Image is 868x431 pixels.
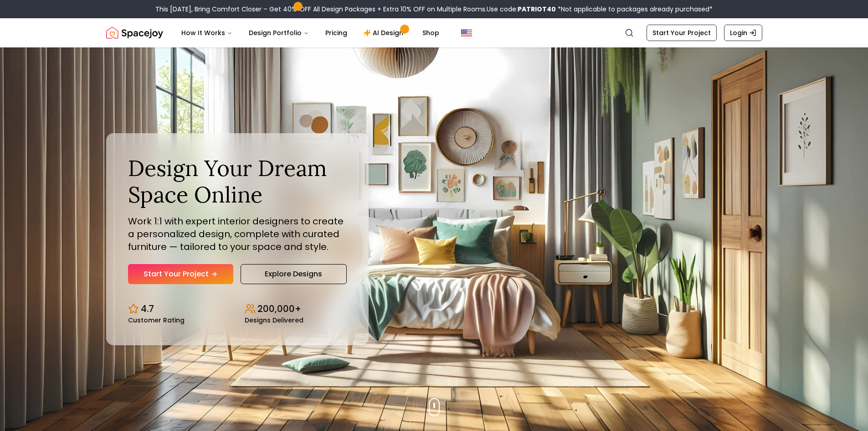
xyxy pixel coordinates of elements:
a: Start Your Project [128,264,233,284]
p: 4.7 [141,302,154,315]
div: Design stats [128,295,347,323]
img: United States [461,27,472,38]
span: *Not applicable to packages already purchased* [556,5,713,14]
small: Designs Delivered [245,317,303,323]
a: Spacejoy [106,24,163,42]
a: Pricing [318,24,354,42]
b: PATRIOT40 [518,5,556,14]
a: Start Your Project [647,25,717,41]
a: Login [724,25,762,41]
a: Shop [415,24,447,42]
nav: Global [106,18,762,47]
button: Design Portfolio [241,24,316,42]
small: Customer Rating [128,317,185,323]
button: How It Works [174,24,240,42]
a: Explore Designs [241,264,347,284]
span: Use code: [487,5,556,14]
p: 200,000+ [257,302,301,315]
a: AI Design [356,24,413,42]
div: This [DATE], Bring Comfort Closer – Get 40% OFF All Design Packages + Extra 10% OFF on Multiple R... [155,5,713,14]
img: Spacejoy Logo [106,24,163,42]
p: Work 1:1 with expert interior designers to create a personalized design, complete with curated fu... [128,215,347,253]
h1: Design Your Dream Space Online [128,155,347,208]
nav: Main [174,24,447,42]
